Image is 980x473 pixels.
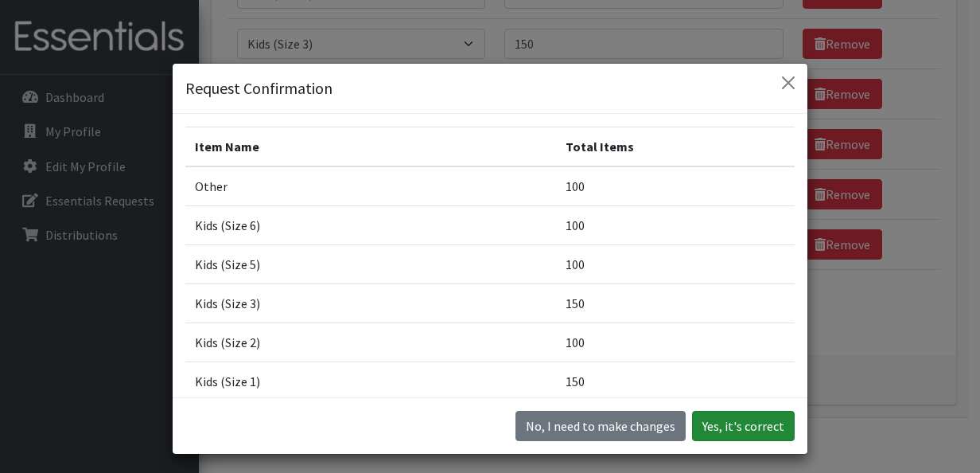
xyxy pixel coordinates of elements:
[556,283,795,322] td: 150
[556,166,795,206] td: 100
[185,76,332,100] h5: Request Confirmation
[556,205,795,244] td: 100
[556,127,795,166] th: Total Items
[556,244,795,283] td: 100
[556,322,795,362] td: 100
[185,322,556,362] td: Kids (Size 2)
[185,127,556,166] th: Item Name
[515,411,686,441] button: No I need to make changes
[776,70,801,96] button: Close
[185,166,556,206] td: Other
[185,362,556,401] td: Kids (Size 1)
[185,205,556,244] td: Kids (Size 6)
[556,362,795,401] td: 150
[185,283,556,322] td: Kids (Size 3)
[185,244,556,283] td: Kids (Size 5)
[692,411,795,441] button: Yes, it's correct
